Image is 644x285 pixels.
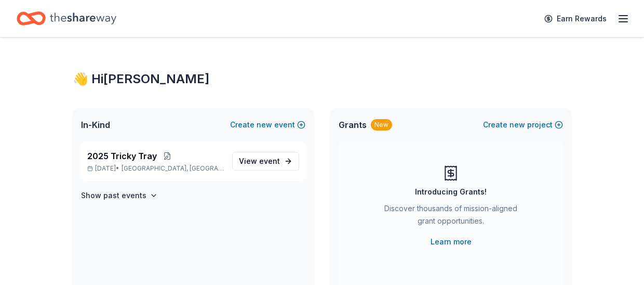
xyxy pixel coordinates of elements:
span: new [509,119,525,131]
span: 2025 Tricky Tray [87,150,157,162]
div: Discover thousands of mission-aligned grant opportunities. [380,202,521,231]
span: new [257,119,272,131]
span: [GEOGRAPHIC_DATA], [GEOGRAPHIC_DATA] [122,164,224,173]
span: In-Kind [81,119,110,131]
a: Home [17,6,116,31]
h4: Show past events [81,189,146,202]
button: Createnewproject [483,119,563,131]
a: Learn more [431,236,472,248]
button: Show past events [81,189,158,202]
p: [DATE] • [87,164,224,173]
a: View event [232,152,299,171]
span: Grants [339,119,367,131]
a: Earn Rewards [538,9,613,28]
span: View [239,155,280,167]
div: 👋 Hi [PERSON_NAME] [73,71,571,87]
span: event [259,157,280,165]
div: New [371,119,392,131]
div: Introducing Grants! [415,186,487,198]
button: Createnewevent [230,119,305,131]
